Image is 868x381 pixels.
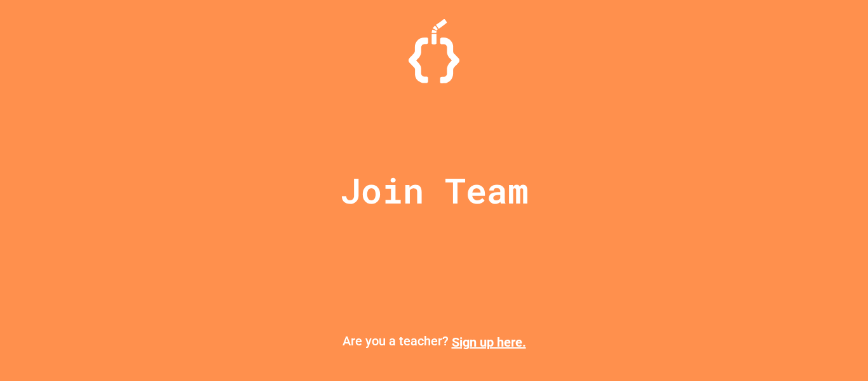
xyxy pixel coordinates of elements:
[10,331,858,352] p: Are you a teacher?
[452,335,526,350] a: Sign up here.
[815,330,855,368] iframe: chat widget
[409,19,459,83] img: Logo.svg
[763,275,855,329] iframe: chat widget
[340,164,529,217] p: Join Team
